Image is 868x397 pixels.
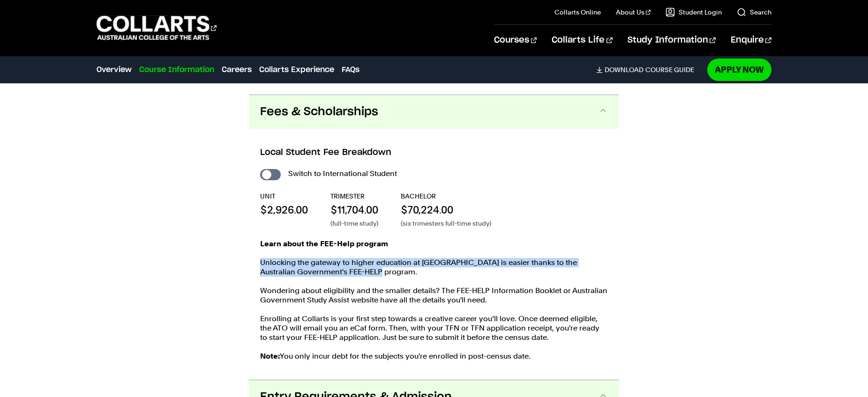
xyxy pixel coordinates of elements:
a: Apply Now [707,59,771,81]
p: $2,926.00 [260,203,308,217]
a: Study Information [628,25,716,56]
label: Switch to International Student [288,167,397,180]
p: Wondering about eligibility and the smaller details? The FEE-HELP Information Booklet or Australi... [260,286,608,305]
p: BACHELOR [401,191,491,201]
a: About Us [616,7,651,17]
a: Collarts Life [552,25,612,56]
div: Go to homepage [97,15,217,41]
a: Collarts Experience [259,64,334,75]
a: Enquire [731,25,771,56]
p: You only incur debt for the subjects you're enrolled in post-census date. [260,352,608,361]
h3: Local Student Fee Breakdown [260,147,608,159]
span: Download [605,66,644,74]
p: Enrolling at Collarts is your first step towards a creative career you’ll love. Once deemed eligi... [260,314,608,342]
a: Courses [494,25,537,56]
p: Unlocking the gateway to higher education at [GEOGRAPHIC_DATA] is easier thanks to the Australian... [260,258,608,277]
p: $11,704.00 [330,203,378,217]
a: Careers [222,64,252,75]
p: TRIMESTER [330,191,378,201]
a: Course Information [139,64,214,75]
p: (six trimesters full-time study) [401,219,491,228]
span: Fees & Scholarships [260,104,378,119]
a: Overview [97,64,132,75]
p: $70,224.00 [401,203,491,217]
p: (full-time study) [330,219,378,228]
div: Fees & Scholarships [249,129,619,380]
a: DownloadCourse Guide [596,66,702,74]
a: Student Login [666,7,722,17]
a: FAQs [342,64,359,75]
a: Collarts Online [554,7,601,17]
p: UNIT [260,191,308,201]
a: Search [737,7,771,17]
strong: Learn about the FEE-Help program [260,239,388,248]
button: Fees & Scholarships [249,95,619,129]
strong: Note: [260,352,280,360]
